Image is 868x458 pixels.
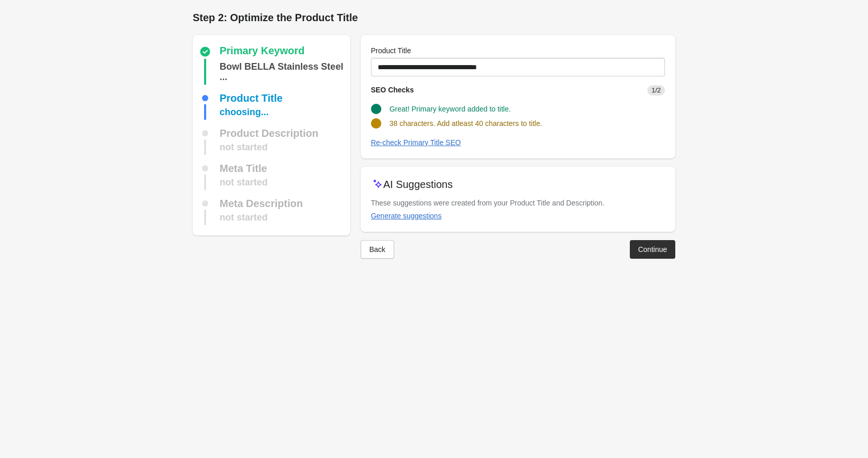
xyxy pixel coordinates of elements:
p: AI Suggestions [383,177,453,192]
span: 38 characters. Add atleast 40 characters to title. [390,119,542,128]
div: Bowl BELLA Stainless Steel with Rubber [220,59,346,85]
div: Primary Keyword [220,45,305,58]
span: These suggestions were created from your Product Title and Description. [371,199,605,207]
h1: Step 2: Optimize the Product Title [193,10,675,25]
div: Back [369,245,385,254]
span: SEO Checks [371,86,414,94]
div: not started [220,210,268,225]
label: Product Title [371,45,411,56]
button: Continue [630,240,675,259]
div: choosing... [220,104,269,120]
div: Product Description [220,128,318,138]
span: 1/2 [647,85,665,96]
button: Back [361,240,394,259]
div: Re-check Primary Title SEO [371,138,461,147]
div: Continue [638,245,667,254]
div: Meta Description [220,198,303,209]
button: Generate suggestions [367,207,446,225]
div: Product Title [220,93,283,103]
div: Generate suggestions [371,212,442,220]
button: Re-check Primary Title SEO [367,133,465,152]
div: not started [220,175,268,190]
span: Great! Primary keyword added to title. [390,105,511,113]
div: Meta Title [220,163,267,173]
div: not started [220,139,268,155]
